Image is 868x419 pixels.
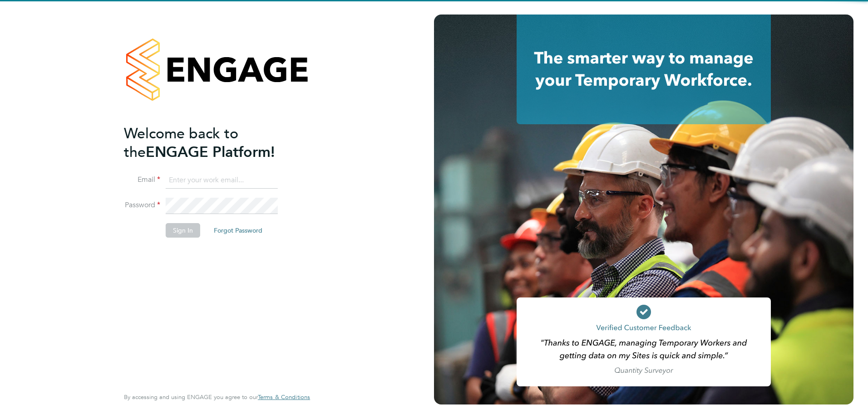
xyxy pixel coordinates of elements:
[124,125,238,161] span: Welcome back to the
[207,223,270,238] button: Forgot Password
[124,124,301,161] h2: ENGAGE Platform!
[258,394,310,401] a: Terms & Conditions
[124,175,160,185] label: Email
[124,200,160,210] label: Password
[124,393,310,401] span: By accessing and using ENGAGE you agree to our
[166,223,200,238] button: Sign In
[166,172,278,189] input: Enter your work email...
